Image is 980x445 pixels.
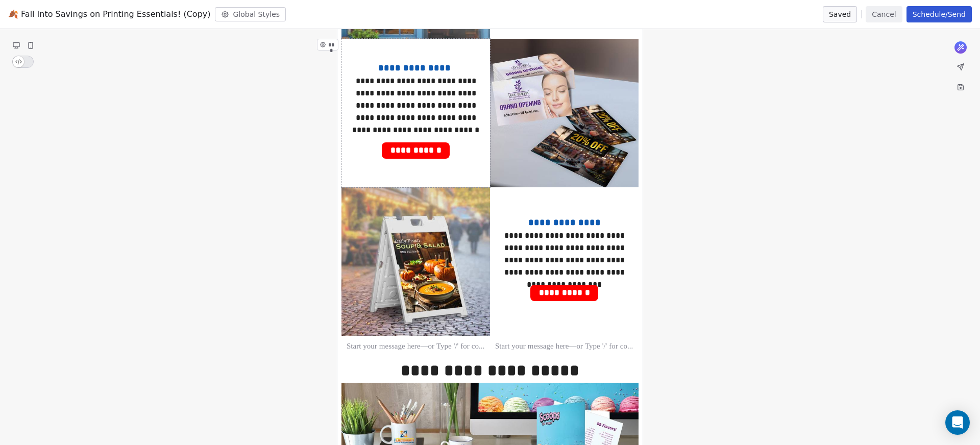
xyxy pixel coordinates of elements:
[906,6,972,22] button: Schedule/Send
[866,6,902,22] button: Cancel
[823,6,857,22] button: Saved
[8,8,211,20] span: 🍂 Fall Into Savings on Printing Essentials! (Copy)
[945,410,970,435] div: Open Intercom Messenger
[215,7,286,21] button: Global Styles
